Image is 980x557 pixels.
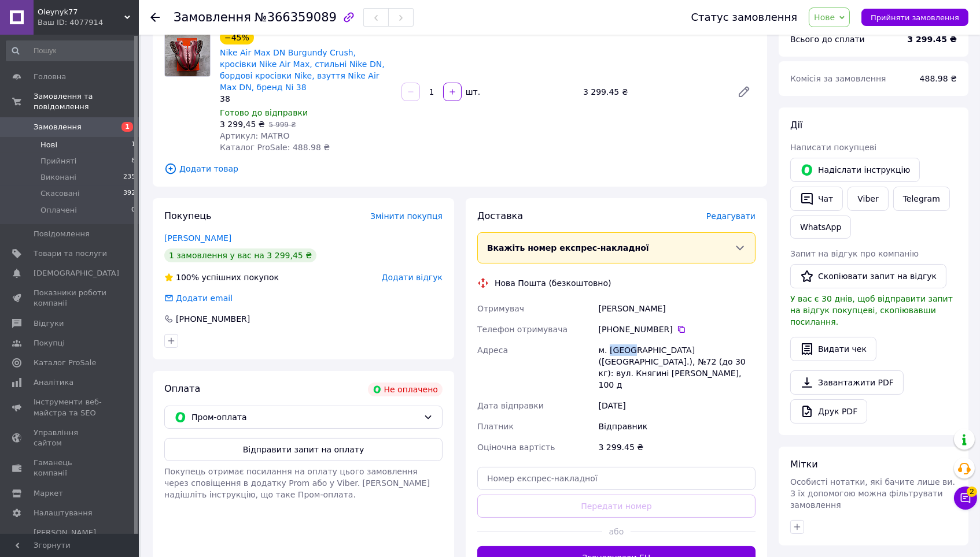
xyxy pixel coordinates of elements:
[34,91,139,112] span: Замовлення та повідомлення
[164,233,231,243] a: [PERSON_NAME]
[382,273,443,282] span: Додати відгук
[34,358,96,368] span: Каталог ProSale
[596,298,758,319] div: [PERSON_NAME]
[150,12,160,23] div: Повернутися назад
[38,7,124,17] span: Oleynyk77
[131,140,135,150] span: 1
[477,401,544,410] span: Дата відправки
[790,459,818,470] span: Мітки
[596,437,758,458] div: 3 299.45 ₴
[164,383,200,394] span: Оплата
[34,428,107,448] span: Управління сайтом
[34,508,93,518] span: Налаштування
[164,210,212,221] span: Покупець
[706,211,756,221] span: Редагувати
[790,249,919,258] span: Запит на відгук про компанію
[34,122,82,132] span: Замовлення
[492,277,614,289] div: Нова Пошта (безкоштовно)
[131,205,135,216] span: 0
[123,188,135,199] span: 392
[121,122,133,132] span: 1
[954,487,977,510] button: Чат з покупцем2
[790,187,843,211] button: Чат
[220,31,254,44] div: −45%
[599,324,756,335] div: [PHONE_NUMBER]
[814,13,835,22] span: Нове
[967,487,977,497] span: 2
[175,313,251,325] div: [PHONE_NUMBER]
[871,13,959,22] span: Прийняти замовлення
[790,35,865,44] span: Всього до сплати
[920,74,957,83] span: 488.98 ₴
[848,187,888,211] a: Viber
[790,370,904,395] a: Завантажити PDF
[34,377,73,388] span: Аналітика
[174,10,251,24] span: Замовлення
[477,304,524,313] span: Отримувач
[220,48,385,92] a: Nike Air Max DN Burgundy Crush, кросівки Nike Air Max, стильні Nike DN, бордові кросівки Nike, вз...
[191,411,419,424] span: Пром-оплата
[34,72,66,82] span: Головна
[907,35,957,44] b: 3 299.45 ₴
[38,17,139,28] div: Ваш ID: 4077914
[477,422,514,431] span: Платник
[790,158,920,182] button: Надіслати інструкцію
[691,12,798,23] div: Статус замовлення
[487,243,649,252] span: Вкажіть номер експрес-накладної
[220,120,265,129] span: 3 299,45 ₴
[596,416,758,437] div: Відправник
[34,338,65,348] span: Покупці
[477,210,523,221] span: Доставка
[123,172,135,183] span: 235
[164,438,443,461] button: Відправити запит на оплату
[131,156,135,166] span: 8
[790,216,851,239] a: WhatsApp
[34,458,107,478] span: Гаманець компанії
[790,74,886,83] span: Комісія за замовлення
[164,467,430,499] span: Покупець отримає посилання на оплату цього замовлення через сповіщення в додатку Prom або у Viber...
[176,273,199,282] span: 100%
[164,162,756,175] span: Додати товар
[40,140,57,150] span: Нові
[34,229,90,239] span: Повідомлення
[220,143,330,152] span: Каталог ProSale: 488.98 ₴
[163,292,234,304] div: Додати email
[596,340,758,395] div: м. [GEOGRAPHIC_DATA] ([GEOGRAPHIC_DATA].), №72 (до 30 кг): вул. Княгині [PERSON_NAME], 100 д
[34,268,119,278] span: [DEMOGRAPHIC_DATA]
[40,156,76,166] span: Прийняті
[790,143,876,152] span: Написати покупцеві
[602,526,630,537] span: або
[220,131,289,140] span: Артикул: MATRO
[164,272,279,283] div: успішних покупок
[596,395,758,416] div: [DATE]
[255,10,337,24] span: №366359089
[368,383,443,396] div: Не оплачено
[370,211,443,221] span: Змінити покупця
[790,120,802,131] span: Дії
[477,467,756,490] input: Номер експрес-накладної
[790,399,867,424] a: Друк PDF
[165,31,210,76] img: Nike Air Max DN Burgundy Crush, кросівки Nike Air Max, стильні Nike DN, бордові кросівки Nike, вз...
[34,318,64,329] span: Відгуки
[790,264,946,288] button: Скопіювати запит на відгук
[732,80,756,103] a: Редагувати
[579,84,728,100] div: 3 299.45 ₴
[861,9,968,26] button: Прийняти замовлення
[40,172,76,183] span: Виконані
[34,488,63,499] span: Маркет
[6,40,137,61] input: Пошук
[269,121,296,129] span: 5 999 ₴
[790,337,876,361] button: Видати чек
[34,397,107,418] span: Інструменти веб-майстра та SEO
[40,188,80,199] span: Скасовані
[34,248,107,259] span: Товари та послуги
[893,187,950,211] a: Telegram
[790,477,955,510] span: Особисті нотатки, які бачите лише ви. З їх допомогою можна фільтрувати замовлення
[175,292,234,304] div: Додати email
[477,325,568,334] span: Телефон отримувача
[34,288,107,309] span: Показники роботи компанії
[790,294,953,326] span: У вас є 30 днів, щоб відправити запит на відгук покупцеві, скопіювавши посилання.
[40,205,77,216] span: Оплачені
[463,86,481,98] div: шт.
[220,93,392,105] div: 38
